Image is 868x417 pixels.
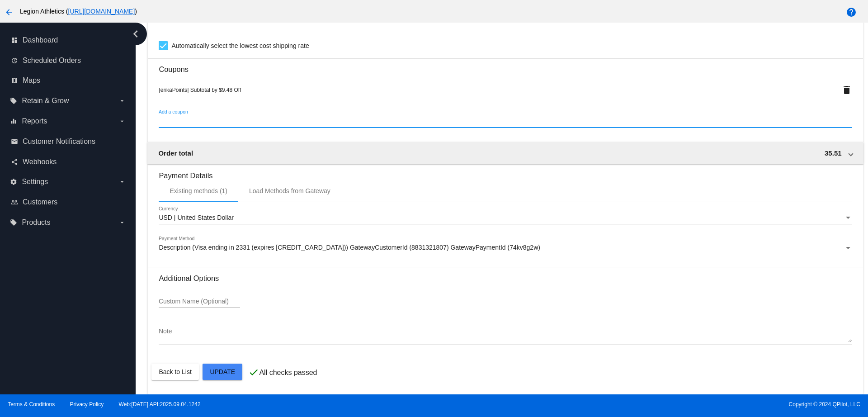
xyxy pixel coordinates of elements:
mat-icon: delete [841,85,852,95]
div: Load Methods from Gateway [249,187,330,194]
mat-icon: check [248,367,259,378]
i: update [11,57,18,64]
span: Settings [22,178,48,186]
mat-icon: help [846,7,857,18]
mat-select: Currency [159,214,852,222]
i: dashboard [11,37,18,44]
a: share Webhooks [11,155,126,169]
span: Copyright © 2024 QPilot, LLC [442,401,860,408]
span: Maps [23,76,40,85]
a: update Scheduled Orders [11,53,126,68]
i: settings [10,178,17,185]
i: arrow_drop_down [118,118,126,125]
span: Update [210,368,235,375]
a: [URL][DOMAIN_NAME] [68,8,135,15]
i: local_offer [10,219,17,226]
a: Web:[DATE] API:2025.09.04.1242 [119,401,201,408]
a: Terms & Conditions [8,401,55,408]
h3: Additional Options [159,274,852,283]
i: email [11,138,18,145]
span: Automatically select the lowest cost shipping rate [171,40,309,51]
a: email Customer Notifications [11,134,126,149]
p: All checks passed [259,369,317,377]
span: Products [22,218,50,227]
div: Existing methods (1) [170,187,227,194]
span: Order total [158,149,193,157]
span: Back to List [159,368,191,375]
button: Update [203,364,242,380]
a: Privacy Policy [70,401,104,408]
span: [erikaPoints] Subtotal by $9.48 Off [159,87,241,93]
i: arrow_drop_down [118,178,126,185]
span: Webhooks [23,158,57,166]
a: people_outline Customers [11,195,126,209]
span: Description (Visa ending in 2331 (expires [CREDIT_CARD_DATA])) GatewayCustomerId (8831321807) Gat... [159,244,540,251]
i: arrow_drop_down [118,219,126,226]
a: dashboard Dashboard [11,33,126,47]
button: Back to List [151,364,198,380]
span: Reports [22,117,47,125]
mat-icon: arrow_back [4,7,14,18]
i: local_offer [10,97,17,104]
i: map [11,77,18,84]
i: people_outline [11,199,18,206]
a: map Maps [11,73,126,88]
span: Dashboard [23,36,58,44]
h3: Payment Details [159,165,852,180]
i: chevron_left [128,27,143,41]
h3: Coupons [159,58,852,74]
mat-select: Payment Method [159,244,852,251]
mat-expansion-panel-header: Order total 35.51 [147,142,863,164]
span: Retain & Grow [22,97,69,105]
span: 35.51 [825,149,842,157]
i: share [11,158,18,166]
span: Customers [23,198,57,206]
span: Scheduled Orders [23,57,81,65]
i: arrow_drop_down [118,97,126,104]
input: Custom Name (Optional) [159,298,240,305]
span: USD | United States Dollar [159,214,233,221]
i: equalizer [10,118,17,125]
span: Legion Athletics ( ) [20,8,137,15]
span: Customer Notifications [23,137,95,146]
input: Add a coupon [159,118,852,125]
